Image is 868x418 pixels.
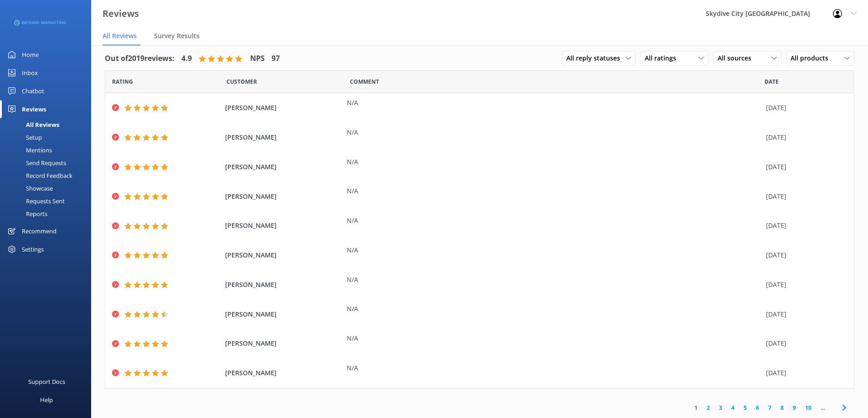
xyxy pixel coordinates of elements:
[766,250,842,260] div: [DATE]
[347,363,761,373] div: N/A
[766,338,842,348] div: [DATE]
[764,403,776,412] a: 7
[816,403,829,412] span: ...
[5,207,91,220] a: Reports
[727,403,739,412] a: 4
[766,221,842,231] div: [DATE]
[272,53,280,65] h4: 97
[5,182,53,195] div: Showcase
[702,403,714,412] a: 2
[766,132,842,142] div: [DATE]
[347,157,761,167] div: N/A
[766,280,842,290] div: [DATE]
[225,132,343,142] span: [PERSON_NAME]
[225,368,343,378] span: [PERSON_NAME]
[766,103,842,113] div: [DATE]
[22,222,56,240] div: Recommend
[28,373,65,391] div: Support Docs
[22,240,44,258] div: Settings
[225,191,343,201] span: [PERSON_NAME]
[103,6,139,21] h3: Reviews
[22,45,39,64] div: Home
[225,280,343,290] span: [PERSON_NAME]
[5,195,91,207] a: Requests Sent
[5,169,91,182] a: Record Feedback
[347,304,761,314] div: N/A
[347,216,761,226] div: N/A
[5,195,65,207] div: Requests Sent
[5,182,91,195] a: Showcase
[766,162,842,172] div: [DATE]
[112,77,133,86] span: Date
[5,118,91,131] a: All Reviews
[225,309,343,319] span: [PERSON_NAME]
[766,191,842,201] div: [DATE]
[225,221,343,231] span: [PERSON_NAME]
[22,100,46,118] div: Reviews
[566,53,626,63] span: All reply statuses
[766,309,842,319] div: [DATE]
[103,31,137,40] span: All Reviews
[347,245,761,255] div: N/A
[791,53,834,63] span: All products
[5,207,47,220] div: Reports
[690,403,702,412] a: 1
[347,186,761,196] div: N/A
[347,275,761,285] div: N/A
[718,53,757,63] span: All sources
[5,131,91,144] a: Setup
[225,162,343,172] span: [PERSON_NAME]
[751,403,764,412] a: 6
[5,131,42,144] div: Setup
[14,15,66,30] img: 3-1676954853.png
[5,156,66,169] div: Send Requests
[181,53,192,65] h4: 4.9
[225,338,343,348] span: [PERSON_NAME]
[350,77,379,86] span: Question
[714,403,727,412] a: 3
[22,64,38,82] div: Inbox
[347,98,761,108] div: N/A
[766,368,842,378] div: [DATE]
[788,403,801,412] a: 9
[250,53,265,65] h4: NPS
[347,333,761,343] div: N/A
[5,118,59,131] div: All Reviews
[765,77,779,86] span: Date
[105,53,175,65] h4: Out of 2019 reviews:
[801,403,816,412] a: 10
[22,82,44,100] div: Chatbot
[645,53,682,63] span: All ratings
[5,156,91,169] a: Send Requests
[347,127,761,137] div: N/A
[776,403,788,412] a: 8
[5,144,91,156] a: Mentions
[40,391,53,409] div: Help
[739,403,751,412] a: 5
[226,77,257,86] span: Date
[225,103,343,113] span: [PERSON_NAME]
[225,250,343,260] span: [PERSON_NAME]
[5,169,72,182] div: Record Feedback
[154,31,200,40] span: Survey Results
[5,144,52,156] div: Mentions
